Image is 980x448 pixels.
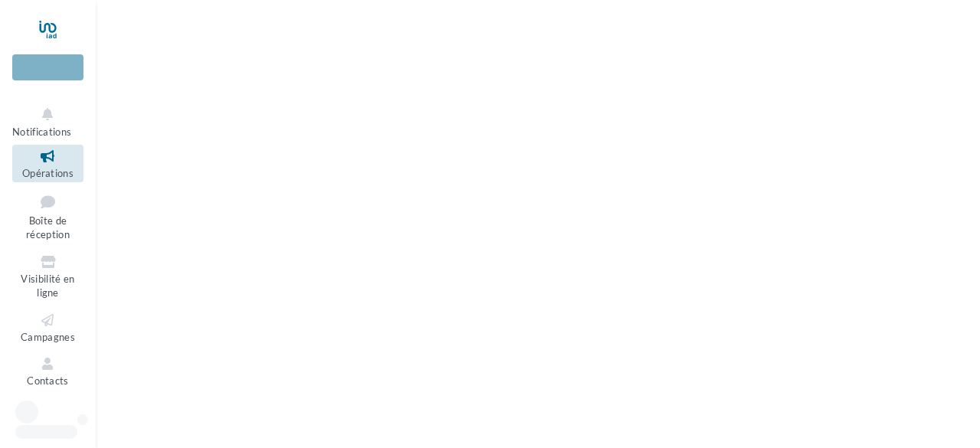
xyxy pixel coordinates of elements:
div: Nouvelle campagne [12,54,83,80]
span: Contacts [27,374,69,387]
span: Opérations [22,167,73,179]
span: Visibilité en ligne [21,273,74,299]
a: Opérations [12,145,83,182]
a: Visibilité en ligne [12,250,83,302]
span: Notifications [12,126,71,138]
a: Contacts [12,352,83,390]
span: Campagnes [21,331,75,343]
a: Boîte de réception [12,188,83,244]
a: Campagnes [12,309,83,346]
span: Boîte de réception [26,214,70,241]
